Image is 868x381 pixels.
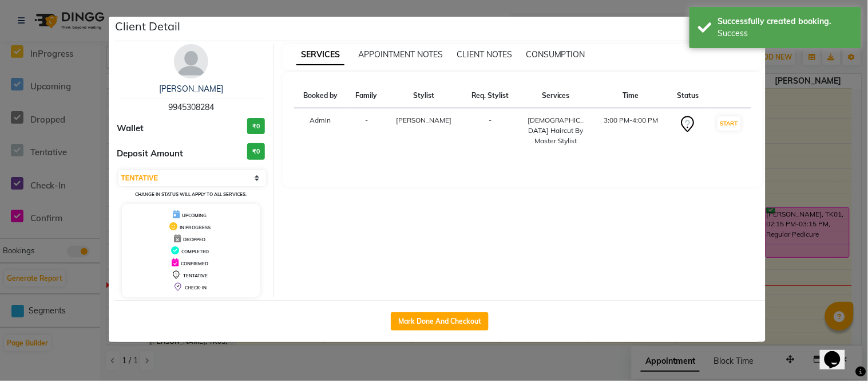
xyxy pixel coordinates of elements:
[668,84,707,108] th: Status
[397,116,452,124] span: [PERSON_NAME]
[135,191,247,197] small: Change in status will apply to all services.
[593,108,668,154] td: 3:00 PM-4:00 PM
[347,108,386,154] td: -
[116,18,181,35] h5: Client Detail
[182,213,207,218] span: UPCOMING
[718,15,853,28] div: Successfully created booking.
[294,84,347,108] th: Booked by
[358,49,443,60] span: APPOINTMENT NOTES
[718,116,741,131] button: START
[820,335,857,370] iframe: chat widget
[294,108,347,154] td: Admin
[181,249,209,254] span: COMPLETED
[462,84,518,108] th: Req. Stylist
[174,44,208,78] img: avatar
[391,312,489,331] button: Mark Done And Checkout
[247,143,265,160] h3: ₹0
[518,84,594,108] th: Services
[117,122,144,135] span: Wallet
[718,28,853,40] div: Success
[525,115,587,146] div: [DEMOGRAPHIC_DATA] Haircut By Master Stylist
[593,84,668,108] th: Time
[183,273,208,278] span: TENTATIVE
[247,118,265,135] h3: ₹0
[183,237,205,242] span: DROPPED
[180,225,211,230] span: IN PROGRESS
[462,108,518,154] td: -
[457,49,512,60] span: CLIENT NOTES
[526,49,585,60] span: CONSUMPTION
[117,147,184,160] span: Deposit Amount
[185,285,207,290] span: CHECK-IN
[386,84,462,108] th: Stylist
[347,84,386,108] th: Family
[296,45,344,65] span: SERVICES
[168,102,214,112] span: 9945308284
[159,84,223,94] a: [PERSON_NAME]
[181,261,208,266] span: CONFIRMED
